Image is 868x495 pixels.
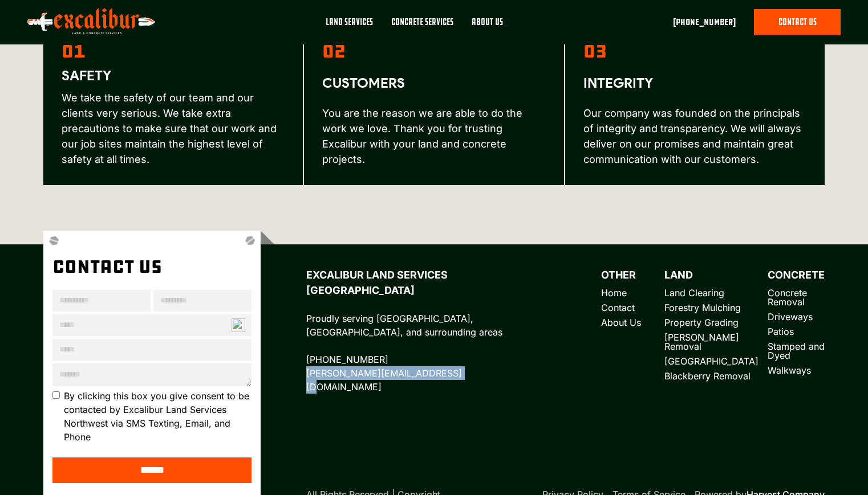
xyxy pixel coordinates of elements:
div: Land [664,267,759,283]
div: 03 [583,43,607,61]
div: 01 [62,43,86,61]
input: By clicking this box you give consent to be contacted by Excalibur Land Services Northwest via SM... [52,391,60,399]
a: About Us [463,9,512,44]
a: [PERSON_NAME][EMAIL_ADDRESS][DOMAIN_NAME] [306,367,462,392]
a: Walkways [768,365,811,376]
a: Stamped and Dyed [768,341,825,361]
a: Concrete Removal [768,287,807,308]
p: We take the safety of our team and our clients very serious. We take extra precautions to make su... [62,90,285,167]
a: [GEOGRAPHIC_DATA] [664,355,759,367]
a: Home [601,288,655,297]
h3: Integrity [583,74,653,92]
a: Land Clearing [664,287,724,298]
p: Our company was founded on the principals of integrity and transparency. We will always deliver o... [583,105,806,167]
a: Forestry Mulching [664,302,741,313]
a: Property Grading [664,317,739,328]
a: [PHONE_NUMBER] [673,15,736,29]
a: About Us [601,318,655,327]
p: Proudly serving [GEOGRAPHIC_DATA], [GEOGRAPHIC_DATA], and surrounding areas [306,267,532,394]
h3: Customers [322,74,405,92]
a: Driveways [768,311,813,322]
a: Patios [768,326,794,337]
form: Footer Form [52,290,252,484]
h3: Safety [62,67,111,84]
div: About Us [472,16,503,28]
div: Concrete [768,267,825,283]
a: Contact [601,303,655,312]
span: By clicking this box you give consent to be contacted by Excalibur Land Services Northwest via SM... [64,389,252,444]
span: Excalibur Land Services [GEOGRAPHIC_DATA] [306,269,448,296]
a: [PERSON_NAME] Removal [664,332,739,352]
a: Blackberry Removal [664,370,751,382]
div: 02 [322,43,346,61]
a: [PHONE_NUMBER] [306,354,388,365]
a: contact us [754,9,841,35]
div: other [601,267,655,283]
img: npw-badge-icon-locked.svg [232,318,245,332]
p: You are the reason we are able to do the work we love. Thank you for trusting Excalibur with your... [322,105,545,167]
div: contact us [52,258,252,276]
